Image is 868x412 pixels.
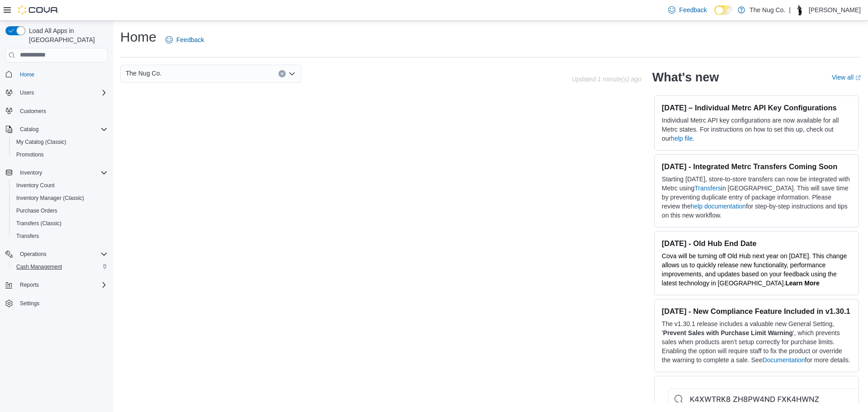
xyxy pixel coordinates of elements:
svg: External link [855,75,861,81]
a: help documentation [691,203,746,210]
span: Customers [20,108,46,115]
span: My Catalog (Classic) [16,138,66,146]
span: Inventory Manager (Classic) [13,193,108,204]
span: Settings [16,298,108,309]
button: Operations [16,249,50,260]
span: Inventory Count [16,182,55,189]
a: Cash Management [13,261,66,272]
a: Learn More [785,279,819,287]
a: Purchase Orders [13,205,61,216]
a: View allExternal link [832,74,861,81]
span: Cash Management [13,261,108,272]
button: Catalog [2,123,111,136]
a: Transfers [13,231,42,242]
button: Customers [2,104,111,118]
p: The v1.30.1 release includes a valuable new General Setting, ' ', which prevents sales when produ... [662,319,851,365]
p: Starting [DATE], store-to-store transfers can now be integrated with Metrc using in [GEOGRAPHIC_D... [662,175,851,220]
button: Clear input [278,70,286,77]
button: Transfers (Classic) [9,217,111,230]
a: Transfers [694,185,721,192]
div: Thomas Leeder [794,5,805,15]
h1: Home [120,28,156,46]
button: Reports [16,279,42,290]
p: | [789,5,791,15]
span: Catalog [16,124,108,135]
h3: [DATE] - Integrated Metrc Transfers Coming Soon [662,162,851,171]
h2: What's new [652,70,719,85]
strong: Prevent Sales with Purchase Limit Warning [663,329,793,336]
button: Transfers [9,230,111,242]
button: Users [16,87,38,98]
span: Inventory [16,167,108,178]
span: Home [20,71,34,78]
span: Promotions [16,151,44,158]
input: Dark Mode [714,5,733,15]
a: help file [671,135,693,142]
button: Inventory Count [9,179,111,192]
h3: [DATE] - New Compliance Feature Included in v1.30.1 [662,307,851,316]
button: Reports [2,279,111,291]
span: Inventory [20,169,42,176]
button: Inventory Manager (Classic) [9,192,111,204]
button: Home [2,68,111,81]
button: Purchase Orders [9,204,111,217]
span: Feedback [679,5,707,14]
span: Catalog [20,126,38,133]
span: Reports [16,279,108,290]
span: Dark Mode [714,15,715,15]
span: Reports [20,281,39,289]
span: Transfers (Classic) [16,220,61,227]
span: Transfers [13,231,108,242]
a: Settings [16,298,43,309]
button: My Catalog (Classic) [9,136,111,148]
span: Customers [16,105,108,117]
span: Settings [20,300,39,307]
span: Cova will be turning off Old Hub next year on [DATE]. This change allows us to quickly release ne... [662,252,847,287]
span: Inventory Manager (Classic) [16,194,84,202]
button: Open list of options [288,70,296,77]
h3: [DATE] - Old Hub End Date [662,239,851,248]
span: Load All Apps in [GEOGRAPHIC_DATA] [25,26,108,44]
span: Transfers [16,232,39,240]
button: Settings [2,297,111,310]
button: Inventory [2,166,111,179]
span: Operations [16,249,108,260]
button: Operations [2,248,111,260]
span: Users [20,89,34,96]
p: The Nug Co. [750,5,785,15]
span: The Nug Co. [126,68,161,79]
a: Promotions [13,149,47,160]
button: Cash Management [9,260,111,273]
button: Inventory [16,167,46,178]
span: Purchase Orders [16,207,57,214]
p: [PERSON_NAME] [809,5,861,15]
img: Cova [18,5,59,14]
a: Documentation [762,356,805,364]
span: Users [16,87,108,98]
h3: [DATE] – Individual Metrc API Key Configurations [662,103,851,112]
a: Feedback [162,31,208,49]
button: Promotions [9,148,111,161]
p: Updated 1 minute(s) ago [572,76,642,83]
nav: Complex example [5,64,108,334]
span: Transfers (Classic) [13,218,108,229]
a: Customers [16,106,50,117]
span: Operations [20,251,47,258]
span: Purchase Orders [13,205,108,216]
p: Individual Metrc API key configurations are now available for all Metrc states. For instructions ... [662,116,851,143]
a: Home [16,69,38,80]
a: Inventory Count [13,180,58,191]
button: Users [2,86,111,99]
span: Feedback [176,35,204,44]
span: Inventory Count [13,180,108,191]
a: Transfers (Classic) [13,218,65,229]
a: Feedback [665,1,710,19]
a: Inventory Manager (Classic) [13,193,88,204]
span: My Catalog (Classic) [13,137,108,147]
span: Cash Management [16,263,62,270]
span: Home [16,69,108,80]
a: My Catalog (Classic) [13,137,70,147]
button: Catalog [16,124,42,135]
span: Promotions [13,149,108,160]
